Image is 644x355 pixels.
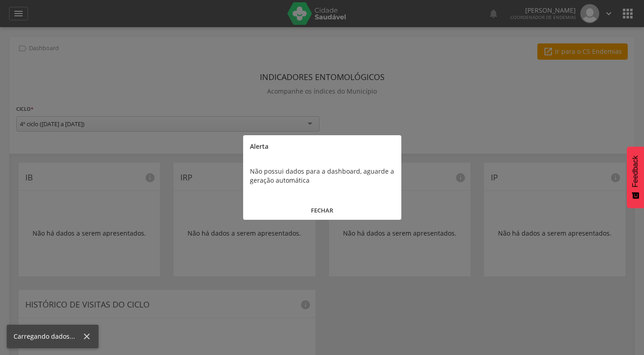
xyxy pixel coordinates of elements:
[243,135,401,158] div: Alerta
[243,201,401,220] button: FECHAR
[627,147,644,208] button: Feedback - Mostrar pesquisa
[243,158,401,194] div: Não possui dados para a dashboard, aguarde a geração automática
[631,156,639,187] span: Feedback
[14,332,82,341] div: Carregando dados...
